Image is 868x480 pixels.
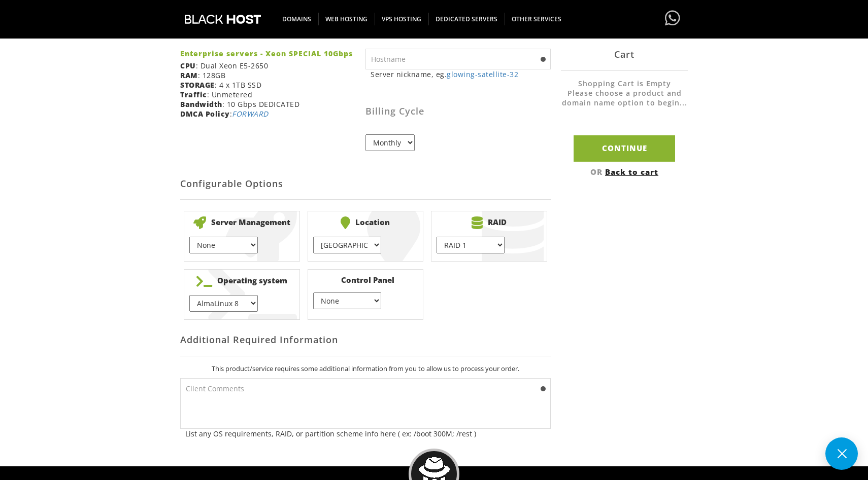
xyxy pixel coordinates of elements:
[232,109,269,119] a: FORWARD
[180,13,365,126] div: : Dual Xeon E5-2650 : 128GB : 4 x 1TB SSD : Unmetered : 10 Gbps DEDICATED :
[437,237,505,253] select: } } }
[574,135,675,161] input: Continue
[189,216,294,229] b: Server Management
[189,275,294,287] b: Operating system
[180,61,196,70] b: CPU
[365,28,551,39] h3: Configure Server
[180,323,551,356] div: Additional Required Information
[180,49,358,58] strong: Enterprise servers - Xeon SPECIAL 10Gbps
[605,166,658,176] a: Back to cart
[189,295,257,312] select: } } } } } } } } } } } } } } } } } } } } }
[428,13,505,25] span: DEDICATED SERVERS
[365,106,551,117] h3: Billing Cycle
[180,70,198,80] b: RAM
[447,69,518,79] a: glowing-satellite-32
[180,28,358,39] h3: Product/Service
[371,69,551,79] small: Server nickname, eg.
[313,275,418,285] b: Control Panel
[365,49,551,69] input: Hostname
[180,99,222,109] b: Bandwidth
[180,169,551,200] h2: Configurable Options
[180,90,207,99] b: Traffic
[375,13,429,25] span: VPS HOSTING
[180,80,215,90] b: STORAGE
[561,79,688,118] li: Shopping Cart is Empty Please choose a product and domain name option to begin...
[180,364,551,373] p: This product/service requires some additional information from you to allow us to process your or...
[180,109,230,119] b: DMCA Policy
[505,13,569,25] span: OTHER SERVICES
[232,109,269,119] i: All abuse reports are forwarded
[318,13,375,25] span: WEB HOSTING
[313,216,418,229] b: Location
[313,237,381,253] select: } } } } }
[185,429,551,438] small: List any OS requirements, RAID, or partition scheme info here ( ex: /boot 300M; /rest )
[313,292,381,309] select: } } } }
[561,166,688,176] div: OR
[561,38,688,71] div: Cart
[189,237,257,253] select: } } }
[437,216,542,229] b: RAID
[275,13,319,25] span: DOMAINS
